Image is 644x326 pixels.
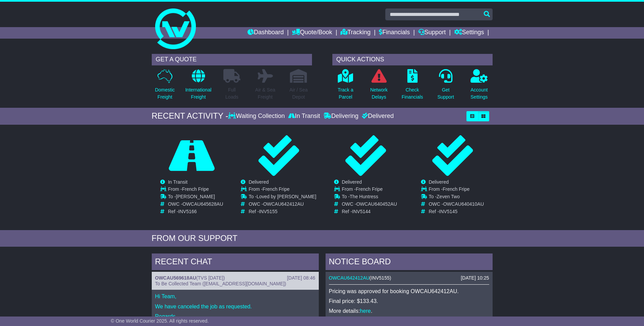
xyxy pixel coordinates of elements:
a: Settings [454,27,484,39]
a: InternationalFreight [185,69,212,104]
a: NetworkDelays [370,69,388,104]
a: DomesticFreight [154,69,175,104]
span: INV5155 [371,275,389,281]
span: OWCAU640452AU [356,201,397,207]
a: Tracking [341,27,370,39]
td: OWC - [342,201,397,209]
div: Delivered [360,113,394,120]
p: Full Loads [223,86,240,101]
td: OWC - [249,201,316,209]
a: here [360,308,371,314]
p: Domestic Freight [155,86,174,101]
span: [PERSON_NAME] [176,194,215,199]
p: International Freight [185,86,211,101]
div: In Transit [287,113,322,120]
span: © One World Courier 2025. All rights reserved. [111,318,209,324]
span: In Transit [168,179,188,185]
p: Hi Team, [155,293,315,300]
span: INV5166 [178,209,197,214]
a: Support [418,27,446,39]
p: Network Delays [370,86,387,101]
p: Final price: $133.43. [329,298,489,304]
span: OWCAU642412AU [263,201,304,207]
p: Pricing was approved for booking OWCAU642412AU. [329,288,489,294]
p: Get Support [437,86,454,101]
a: AccountSettings [470,69,488,104]
p: Air & Sea Freight [255,86,275,101]
td: From - [342,186,397,194]
div: QUICK ACTIONS [332,54,493,65]
td: OWC - [168,201,223,209]
td: Ref - [168,209,223,215]
span: French Fripe [182,186,209,192]
div: ( ) [155,275,315,281]
span: OWCAU645628AU [182,201,223,207]
td: From - [249,186,316,194]
td: From - [429,186,484,194]
div: [DATE] 08:46 [287,275,315,281]
td: To - [168,194,223,201]
span: French Fripe [443,186,470,192]
td: To - [249,194,316,201]
a: CheckFinancials [401,69,423,104]
p: More details: . [329,308,489,314]
a: Track aParcel [337,69,354,104]
span: Delivered [249,179,269,185]
span: INV5144 [352,209,370,214]
span: French Fripe [356,186,383,192]
a: GetSupport [437,69,454,104]
a: OWCAU642412AU [329,275,370,281]
a: Quote/Book [292,27,332,39]
td: Ref - [249,209,316,215]
span: Loved by [PERSON_NAME] [257,194,316,199]
td: OWC - [429,201,484,209]
p: Check Financials [402,86,423,101]
div: [DATE] 10:25 [461,275,489,281]
p: Track a Parcel [338,86,353,101]
td: To - [429,194,484,201]
td: Ref - [342,209,397,215]
div: RECENT CHAT [152,253,319,272]
div: NOTICE BOARD [326,253,493,272]
span: INV5145 [439,209,457,214]
span: INV5155 [259,209,277,214]
div: Waiting Collection [228,113,286,120]
p: Account Settings [471,86,488,101]
div: ( ) [329,275,489,281]
td: From - [168,186,223,194]
div: Delivering [322,113,360,120]
p: Regards, Jewel [155,313,315,326]
div: FROM OUR SUPPORT [152,233,493,243]
p: We have canceled the job as requested. [155,303,315,310]
div: RECENT ACTIVITY - [152,111,228,121]
span: Delivered [342,179,362,185]
td: To - [342,194,397,201]
a: Dashboard [247,27,284,39]
span: TVS [DATE] [198,275,223,281]
div: GET A QUOTE [152,54,312,65]
span: OWCAU640410AU [443,201,484,207]
a: Financials [379,27,410,39]
a: OWCAU569618AU [155,275,196,281]
span: French Fripe [263,186,290,192]
span: Zeven Two [437,194,460,199]
span: The Huntress [350,194,378,199]
span: Delivered [429,179,449,185]
span: To Be Collected Team ([EMAIL_ADDRESS][DOMAIN_NAME]) [155,281,286,286]
td: Ref - [429,209,484,215]
p: Air / Sea Depot [290,86,308,101]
